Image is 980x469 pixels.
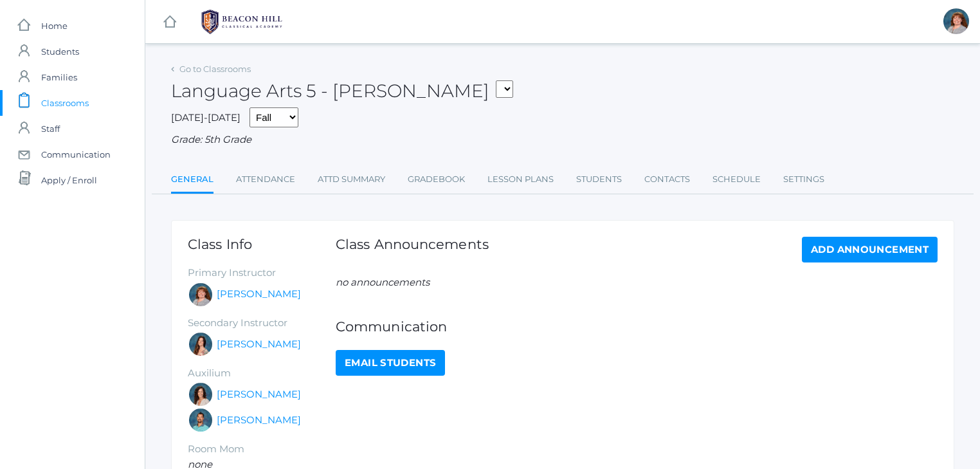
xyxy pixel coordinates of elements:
[487,167,554,192] a: Lesson Plans
[336,237,489,259] h1: Class Announcements
[236,167,295,192] a: Attendance
[783,167,824,192] a: Settings
[712,167,761,192] a: Schedule
[217,413,301,428] a: [PERSON_NAME]
[188,407,213,433] div: Westen Taylor
[41,167,97,193] span: Apply / Enroll
[943,8,969,34] div: Sarah Bence
[408,167,465,192] a: Gradebook
[41,39,79,64] span: Students
[188,382,213,407] div: Cari Burke
[188,237,336,252] h1: Class Info
[171,133,954,147] div: Grade: 5th Grade
[171,111,240,124] span: [DATE]-[DATE]
[188,318,336,329] h5: Secondary Instructor
[318,167,385,192] a: Attd Summary
[188,282,213,308] div: Sarah Bence
[336,350,445,376] a: Email Students
[41,90,89,116] span: Classrooms
[336,276,430,288] em: no announcements
[802,237,938,262] a: Add Announcement
[217,337,301,352] a: [PERSON_NAME]
[41,142,111,167] span: Communication
[217,287,301,302] a: [PERSON_NAME]
[336,319,938,334] h1: Communication
[194,6,290,38] img: BHCALogos-05-308ed15e86a5a0abce9b8dd61676a3503ac9727e845dece92d48e8588c001991.png
[576,167,622,192] a: Students
[217,387,301,402] a: [PERSON_NAME]
[188,268,336,279] h5: Primary Instructor
[179,64,251,74] a: Go to Classrooms
[188,444,336,455] h5: Room Mom
[41,64,77,90] span: Families
[188,331,213,357] div: Rebecca Salazar
[41,116,60,142] span: Staff
[188,368,336,379] h5: Auxilium
[171,167,213,194] a: General
[41,13,68,39] span: Home
[171,81,513,101] h2: Language Arts 5 - [PERSON_NAME]
[644,167,690,192] a: Contacts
